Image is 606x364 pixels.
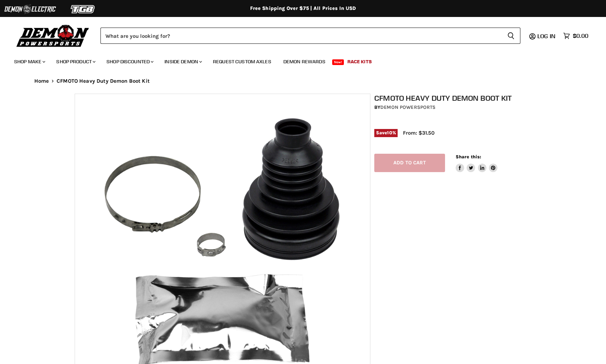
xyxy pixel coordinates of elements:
[4,2,57,16] img: Demon Electric Logo 2
[374,129,398,137] span: Save %
[502,28,520,44] button: Search
[57,2,110,16] img: TGB Logo 2
[456,154,481,159] span: Share this:
[573,33,588,39] span: $0.00
[332,59,344,65] span: New!
[20,5,586,12] div: Free Shipping Over $75 | All Prices In USD
[9,52,587,69] ul: Main menu
[387,130,392,135] span: 10
[374,94,536,102] h1: CFMOTO Heavy Duty Demon Boot Kit
[57,78,150,84] span: CFMOTO Heavy Duty Demon Boot Kit
[100,28,520,44] form: Product
[403,130,434,136] span: From: $31.50
[159,54,206,69] a: Inside Demon
[20,78,586,84] nav: Breadcrumbs
[342,54,377,69] a: Race Kits
[456,154,498,172] aside: Share this:
[560,31,592,41] a: $0.00
[9,54,50,69] a: Shop Make
[101,54,158,69] a: Shop Discounted
[100,28,502,44] input: Search
[14,23,92,48] img: Demon Powersports
[51,54,100,69] a: Shop Product
[534,33,560,39] a: Log in
[34,78,49,84] a: Home
[278,54,331,69] a: Demon Rewards
[374,104,536,111] div: by
[537,33,555,40] span: Log in
[380,104,435,110] a: Demon Powersports
[208,54,277,69] a: Request Custom Axles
